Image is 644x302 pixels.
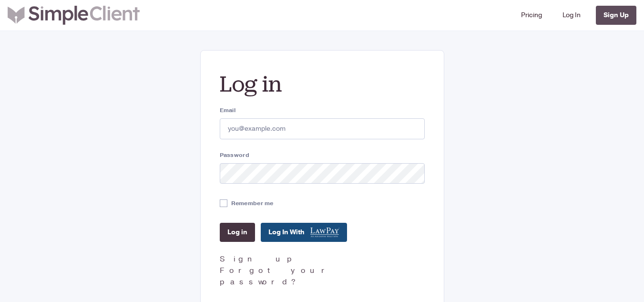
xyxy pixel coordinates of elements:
a: Log In With [261,223,347,242]
a: Log In [559,4,584,27]
label: Password [220,151,425,159]
h2: Log in [220,70,425,98]
a: Pricing [517,4,546,27]
label: Email [220,106,425,115]
input: you@example.com [220,118,425,139]
a: Sign Up [596,6,636,25]
input: Log in [220,223,255,242]
label: Remember me [231,199,274,208]
a: Sign up [220,254,297,264]
a: Forgot your password? [220,265,332,287]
